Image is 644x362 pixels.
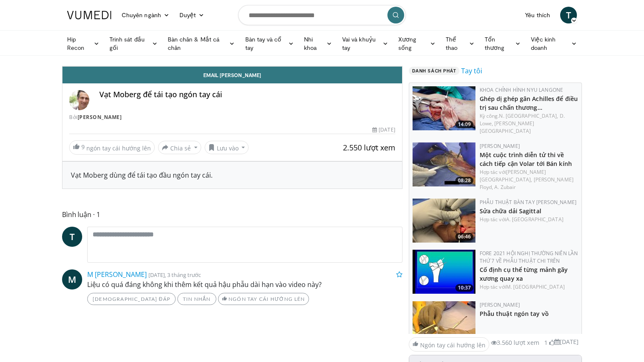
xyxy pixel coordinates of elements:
[531,36,556,51] font: Việc kinh doanh
[480,95,578,111] a: Ghép dị ghép gân Achilles để điều trị sau chấn thương…
[458,121,471,128] font: 14:09
[117,7,174,23] a: Chuyên ngành
[177,293,216,305] a: Tin nhắn
[480,176,574,191] a: [PERSON_NAME] Floyd,
[413,301,475,345] a: 01:21
[96,210,100,219] font: 1
[480,250,578,264] a: FORE 2021 Hội nghị thường niên lần thứ 7 về Phẫu thuật Chi trên
[168,36,219,51] font: Bàn chân & Mắt cá chân
[62,67,402,83] a: Email [PERSON_NAME]
[87,280,322,289] font: Liệu có quá đáng không khi thêm kết quả hậu phẫu dài hạn vào video này?
[480,301,520,308] a: [PERSON_NAME]
[413,301,475,345] img: 4d62e26c-5b02-4d58-a187-ef316ad22622.150x105_q85_crop-smart_upscale.jpg
[240,35,299,52] a: Bàn tay và cổ tay
[238,5,406,25] input: Tìm kiếm chủ đề, can thiệp
[480,142,520,150] font: [PERSON_NAME]
[62,35,104,52] a: Hip Recon
[67,11,112,19] img: Logo VuMedi
[480,151,572,168] a: Một cuộc trình diễn tử thi về cách tiếp cận Volar tới Bán kính
[183,296,211,302] font: Tin nhắn
[413,250,475,294] img: 919eb891-5331-414c-9ce1-ba0cf9ebd897.150x105_q85_crop-smart_upscale.jpg
[480,86,563,93] a: Khoa Chỉnh hình NYU Langone
[480,199,576,206] a: Phẫu thuật bàn tay [PERSON_NAME]
[71,171,213,180] font: Vạt Moberg dùng để tái tạo đầu ngón tay cái.
[393,35,441,52] a: Xương sống
[304,36,317,51] font: Nhi khoa
[458,233,471,240] font: 06:46
[544,339,548,346] font: 1
[70,230,75,243] font: T
[420,341,486,349] font: Ngón tay cái hướng lên
[87,270,147,279] a: M [PERSON_NAME]
[69,140,155,155] a: 9 ngón tay cái hướng lên
[245,36,282,51] font: Bàn tay và cổ tay
[379,126,395,133] font: [DATE]
[499,112,558,119] font: N. [GEOGRAPHIC_DATA],
[158,141,201,154] button: Chia sẻ
[81,143,85,151] font: 9
[343,142,395,153] font: 2.550 lượt xem
[485,36,504,51] font: Tổn thương
[506,216,563,223] a: A. [GEOGRAPHIC_DATA]
[409,337,489,352] a: Ngón tay cái hướng lên
[480,168,506,176] font: Hợp tác với
[480,112,499,119] font: Kỳ công.
[480,112,565,127] a: D. Lowe,
[446,36,457,51] font: Thể thao
[78,114,122,121] a: [PERSON_NAME]
[480,35,526,52] a: Tổn thương
[179,11,196,18] font: Duyệt
[62,269,82,290] a: M
[458,177,471,184] font: 08:28
[461,66,482,75] font: Tay tôi
[104,35,163,52] a: Trinh sát đầu gối
[480,207,541,215] a: Sửa chữa dải Sagittal
[62,210,91,219] font: Bình luận
[480,120,535,134] a: [PERSON_NAME] [GEOGRAPHIC_DATA]
[87,293,176,305] a: [DEMOGRAPHIC_DATA] đáp
[413,250,475,294] a: 10:37
[506,283,565,290] a: M. [GEOGRAPHIC_DATA]
[174,7,209,23] a: Duyệt
[413,142,475,186] img: a8086feb-0b6f-42d6-96d7-49e869b0240e.150x105_q85_crop-smart_upscale.jpg
[413,199,475,243] img: 90296666-1f36-4e4f-abae-c614e14b4cd8.150x105_q85_crop-smart_upscale.jpg
[203,72,261,78] font: Email [PERSON_NAME]
[413,199,475,243] a: 06:46
[69,90,89,110] img: Avatar
[217,144,239,152] font: Lưu vào
[560,338,579,346] font: [DATE]
[86,144,151,152] font: ngón tay cái hướng lên
[413,86,475,130] img: 93331b59-fbb9-4c57-9701-730327dcd1cb.jpg.150x105_q85_crop-smart_upscale.jpg
[413,86,475,130] a: 14:09
[458,284,471,291] font: 10:37
[163,35,240,52] a: Bàn chân & Mắt cá chân
[520,7,555,23] a: Yêu thích
[566,9,571,21] font: T
[441,35,480,52] a: Thể thao
[109,36,145,51] font: Trinh sát đầu gối
[494,184,516,191] font: A. Zubair
[526,35,582,52] a: Việc kinh doanh
[342,36,376,51] font: Vai và khuỷu tay
[62,66,402,67] video-js: Video Player
[62,227,82,247] a: T
[461,66,482,76] a: Tay tôi
[480,216,506,223] font: Hợp tác với
[480,266,568,282] a: Cố định cụ thể từng mảnh gãy xương quay xa
[480,310,549,318] a: Phẫu thuật ngón tay vồ
[99,89,222,99] font: Vạt Moberg để tái tạo ngón tay cái
[93,296,170,302] font: [DEMOGRAPHIC_DATA] đáp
